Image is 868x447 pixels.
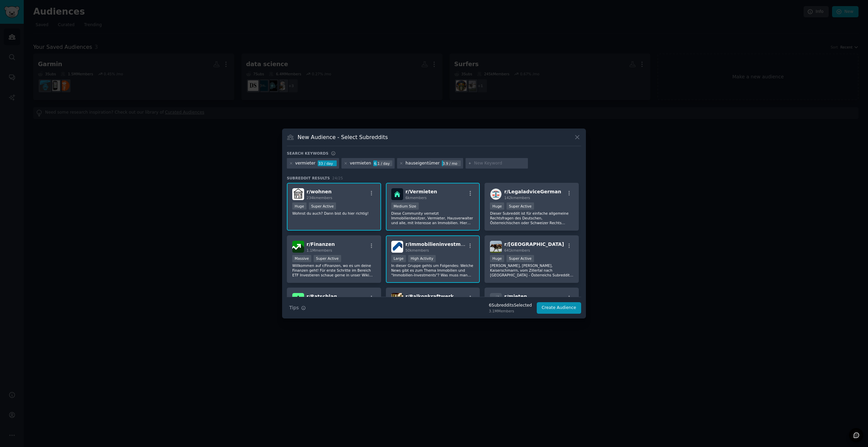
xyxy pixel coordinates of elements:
[504,248,530,252] span: 641k members
[373,160,392,167] div: 6.1 / day
[406,294,454,299] span: r/ Balkonkraftwerk
[309,202,336,210] div: Super Active
[474,160,526,167] input: New Keyword
[292,255,311,262] div: Massive
[292,202,307,210] div: Huge
[406,241,472,247] span: r/ Immobilieninvestments
[307,189,332,194] span: r/ wohnen
[391,293,403,305] img: Balkonkraftwerk
[332,176,343,180] span: 24 / 25
[490,202,504,210] div: Huge
[287,176,330,180] span: Subreddit Results
[406,248,429,252] span: 50k members
[391,241,403,253] img: Immobilieninvestments
[350,160,371,167] div: vermieten
[537,302,581,314] button: Create Audience
[391,255,406,262] div: Large
[307,241,335,247] span: r/ Finanzen
[314,255,341,262] div: Super Active
[287,302,308,314] button: Tips
[391,263,475,277] p: In dieser Gruppe gehts um Folgendes: Welche News gibt es zum Thema Immobilien und "Immobilien-Inv...
[307,248,332,252] span: 1.1M members
[442,160,461,167] div: 3.9 / mo
[490,255,504,262] div: Huge
[406,160,440,167] div: hauseigentümer
[507,202,534,210] div: Super Active
[318,160,337,167] div: 33 / day
[298,134,388,141] h3: New Audience - Select Subreddits
[490,188,502,200] img: LegaladviceGerman
[391,211,475,225] p: Diese Community vernetzt Immobilienbesitzer, Vermieter, Hausverwalter und alle, mit Interesse an ...
[292,241,304,253] img: Finanzen
[289,304,299,311] span: Tips
[504,241,564,247] span: r/ [GEOGRAPHIC_DATA]
[408,255,436,262] div: High Activity
[406,196,427,200] span: 6k members
[391,188,403,200] img: Vermieten
[489,309,532,313] div: 3.1M Members
[507,255,534,262] div: Super Active
[504,189,561,194] span: r/ LegaladviceGerman
[295,160,316,167] div: vermieter
[292,211,376,216] p: Wohnst du auch? Dann bist du hier richtig!
[490,263,573,277] p: [PERSON_NAME], [PERSON_NAME], Kaiserschmarrn, vom Zillertal nach [GEOGRAPHIC_DATA] - Österreichs ...
[287,151,329,156] h3: Search keywords
[292,293,304,305] img: Ratschlag
[406,189,437,194] span: r/ Vermieten
[391,202,419,210] div: Medium Size
[504,196,530,200] span: 142k members
[292,188,304,200] img: wohnen
[490,211,573,225] p: Dieser Subreddit ist für einfache allgemeine Rechtsfragen des Deutschen, Österreichischen oder Sc...
[292,263,376,277] p: Willkommen auf r/Finanzen, wo es um deine Finanzen geht! Für erste Schritte im Bereich ETF Invest...
[490,241,502,253] img: Austria
[307,294,337,299] span: r/ Ratschlag
[504,294,527,299] span: r/ mieten
[489,303,532,309] div: 6 Subreddit s Selected
[307,196,332,200] span: 234k members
